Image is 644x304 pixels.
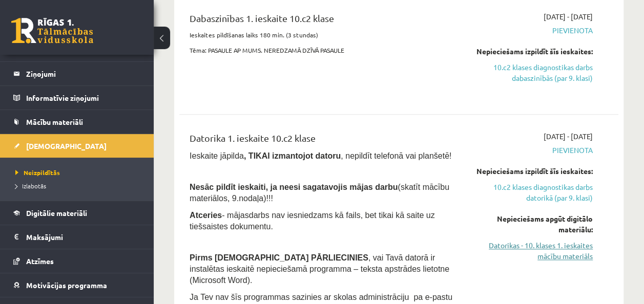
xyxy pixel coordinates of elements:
[13,110,141,134] a: Mācību materiāli
[15,181,143,190] a: Izlabotās
[469,182,593,203] a: 10.c2 klases diagnostikas darbs datorikā (par 9. klasi)
[13,201,141,225] a: Digitālie materiāli
[469,25,593,36] span: Pievienota
[190,131,453,150] div: Datorika 1. ieskaite 10.c2 klase
[13,249,141,273] a: Atzīmes
[26,86,141,110] legend: Informatīvie ziņojumi
[26,256,54,266] span: Atzīmes
[469,240,593,262] a: Datorikas - 10. klases 1. ieskaites mācību materiāls
[469,62,593,83] a: 10.c2 klases diagnostikas darbs dabaszinībās (par 9. klasi)
[15,182,46,190] span: Izlabotās
[26,225,141,249] legend: Maksājumi
[190,30,453,39] p: Ieskaites pildīšanas laiks 180 min. (3 stundas)
[190,211,434,231] span: - mājasdarbs nav iesniedzams kā fails, bet tikai kā saite uz tiešsaistes dokumentu.
[190,46,453,55] p: Tēma: PASAULE AP MUMS. NEREDZAMĀ DZĪVĀ PASAULE
[469,145,593,156] span: Pievienota
[15,168,143,177] a: Neizpildītās
[13,62,141,85] a: Ziņojumi
[190,253,449,285] span: , vai Tavā datorā ir instalētas ieskaitē nepieciešamā programma – teksta apstrādes lietotne (Micr...
[190,253,368,262] span: Pirms [DEMOGRAPHIC_DATA] PĀRLIECINIES
[544,131,593,142] span: [DATE] - [DATE]
[190,183,449,203] span: (skatīt mācību materiālos, 9.nodaļa)!!!
[244,151,341,160] b: , TIKAI izmantojot datoru
[26,208,87,218] span: Digitālie materiāli
[190,183,398,191] span: Nesāc pildīt ieskaiti, ja neesi sagatavojis mājas darbu
[13,225,141,249] a: Maksājumi
[13,273,141,297] a: Motivācijas programma
[26,62,141,85] legend: Ziņojumi
[26,117,83,126] span: Mācību materiāli
[26,141,107,150] span: [DEMOGRAPHIC_DATA]
[190,11,453,30] div: Dabaszinības 1. ieskaite 10.c2 klase
[13,86,141,110] a: Informatīvie ziņojumi
[13,134,141,158] a: [DEMOGRAPHIC_DATA]
[26,280,107,290] span: Motivācijas programma
[190,151,451,160] span: Ieskaite jāpilda , nepildīt telefonā vai planšetē!
[15,168,60,177] span: Neizpildītās
[190,211,222,220] b: Atceries
[11,18,93,44] a: Rīgas 1. Tālmācības vidusskola
[544,11,593,22] span: [DATE] - [DATE]
[469,46,593,57] div: Nepieciešams izpildīt šīs ieskaites:
[469,213,593,235] div: Nepieciešams apgūt digitālo materiālu:
[469,166,593,177] div: Nepieciešams izpildīt šīs ieskaites:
